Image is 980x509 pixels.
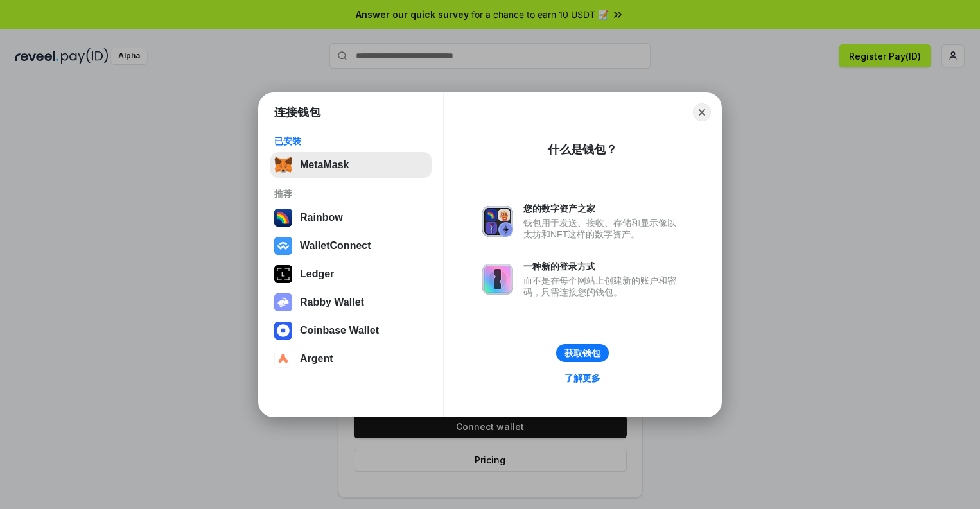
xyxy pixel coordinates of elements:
div: MetaMask [300,159,349,171]
div: 已安装 [274,135,428,147]
button: 获取钱包 [556,344,609,362]
button: Coinbase Wallet [270,318,432,343]
button: Ledger [270,261,432,287]
h1: 连接钱包 [274,105,320,120]
img: svg+xml,%3Csvg%20xmlns%3D%22http%3A%2F%2Fwww.w3.org%2F2000%2Fsvg%22%20fill%3D%22none%22%20viewBox... [274,293,292,311]
img: svg+xml,%3Csvg%20width%3D%2228%22%20height%3D%2228%22%20viewBox%3D%220%200%2028%2028%22%20fill%3D... [274,237,292,255]
div: 一种新的登录方式 [523,261,683,272]
img: svg+xml,%3Csvg%20xmlns%3D%22http%3A%2F%2Fwww.w3.org%2F2000%2Fsvg%22%20fill%3D%22none%22%20viewBox... [482,264,513,295]
div: 推荐 [274,188,428,200]
button: Close [693,103,711,121]
img: svg+xml,%3Csvg%20fill%3D%22none%22%20height%3D%2233%22%20viewBox%3D%220%200%2035%2033%22%20width%... [274,156,292,174]
img: svg+xml,%3Csvg%20width%3D%2228%22%20height%3D%2228%22%20viewBox%3D%220%200%2028%2028%22%20fill%3D... [274,350,292,368]
div: Ledger [300,268,334,280]
div: 而不是在每个网站上创建新的账户和密码，只需连接您的钱包。 [523,275,683,298]
div: 您的数字资产之家 [523,203,683,214]
a: 了解更多 [557,370,608,386]
div: Argent [300,353,333,365]
div: 获取钱包 [564,347,600,359]
button: MetaMask [270,152,432,178]
img: svg+xml,%3Csvg%20width%3D%22120%22%20height%3D%22120%22%20viewBox%3D%220%200%20120%20120%22%20fil... [274,209,292,227]
img: svg+xml,%3Csvg%20width%3D%2228%22%20height%3D%2228%22%20viewBox%3D%220%200%2028%2028%22%20fill%3D... [274,322,292,340]
img: svg+xml,%3Csvg%20xmlns%3D%22http%3A%2F%2Fwww.w3.org%2F2000%2Fsvg%22%20width%3D%2228%22%20height%3... [274,265,292,283]
div: Coinbase Wallet [300,325,379,336]
div: WalletConnect [300,240,371,252]
div: 钱包用于发送、接收、存储和显示像以太坊和NFT这样的数字资产。 [523,217,683,240]
div: 了解更多 [564,372,600,384]
div: 什么是钱包？ [548,142,617,157]
img: svg+xml,%3Csvg%20xmlns%3D%22http%3A%2F%2Fwww.w3.org%2F2000%2Fsvg%22%20fill%3D%22none%22%20viewBox... [482,206,513,237]
div: Rainbow [300,212,343,223]
button: Argent [270,346,432,372]
button: Rabby Wallet [270,289,432,315]
button: Rainbow [270,205,432,230]
button: WalletConnect [270,233,432,259]
div: Rabby Wallet [300,297,364,308]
